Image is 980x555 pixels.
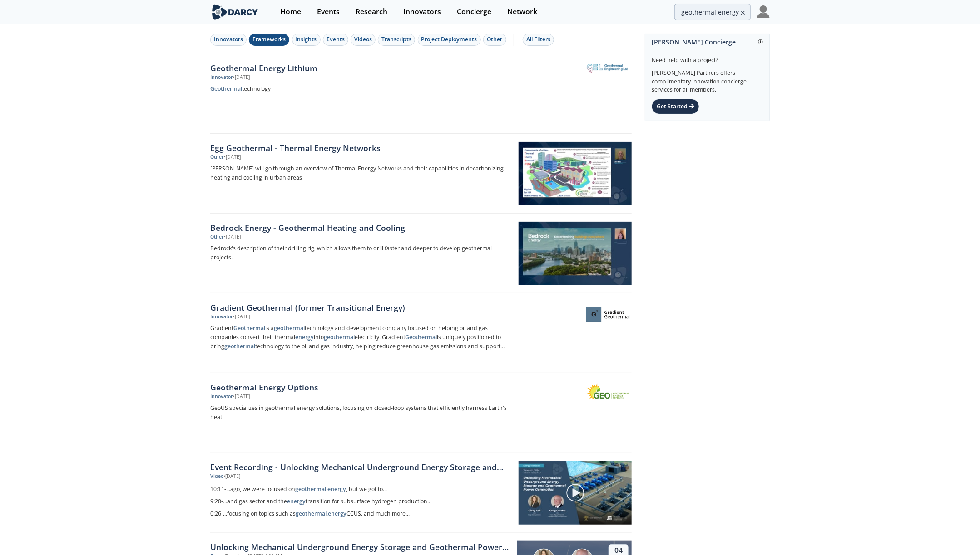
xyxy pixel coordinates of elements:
div: • [DATE] [223,473,240,480]
p: GeoUS specializes in geothermal energy solutions, focusing on closed-loop systems that efficientl... [210,404,511,422]
strong: energy [295,333,314,341]
strong: geothermal [274,324,305,332]
a: 10:11-...ago, we were focused ongeothermal energy, but we got to... [210,483,512,496]
div: Unlocking Mechanical Underground Energy Storage and Geothermal Power Generation [210,541,511,553]
p: Bedrock's description of their drilling rig, which allows them to drill faster and deeper to deve... [210,244,511,262]
div: Home [280,8,301,15]
button: Frameworks [249,34,289,46]
p: [PERSON_NAME] will go through an overview of Thermal Energy Networks and their capabilities in de... [210,164,511,182]
img: Geothermal Energy Lithium [586,63,630,73]
div: Events [317,8,340,15]
div: Transcripts [381,35,411,44]
img: logo-wide.svg [210,4,260,20]
a: Geothermal Energy Lithium Innovator •[DATE] Geothermaltechnology Geothermal Energy Lithium [210,54,632,134]
div: [PERSON_NAME] Concierge [652,34,763,50]
input: Advanced Search [674,4,751,20]
div: Geothermal Energy Options [210,381,511,393]
div: Geothermal Energy Lithium [210,62,511,74]
div: Innovators [214,35,243,44]
div: Research [356,8,387,15]
div: Gradient Geothermal (former Transitional Energy) [210,302,511,313]
div: • [DATE] [233,393,250,400]
img: Profile [757,5,770,18]
img: Gradient Geothermal (former Transitional Energy) [586,303,630,326]
button: Insights [292,34,321,46]
strong: energy [328,510,346,517]
img: play-chapters-gray.svg [566,483,585,502]
div: Bedrock Energy - Geothermal Heating and Cooling [210,222,511,234]
p: Gradient is a technology and development company focused on helping oil and gas companies convert... [210,324,511,351]
div: Innovator [210,313,233,321]
div: Video [210,473,223,480]
strong: Geothermal [210,85,242,92]
strong: Geothermal [233,324,265,332]
div: Network [507,8,537,15]
button: All Filters [523,34,554,46]
div: Innovator [210,393,233,400]
div: Concierge [457,8,491,15]
div: 04 [612,546,625,555]
div: Get Started [652,99,699,114]
div: Events [327,35,345,44]
div: Project Deployments [421,35,477,44]
div: Insights [296,35,317,44]
div: All Filters [526,35,550,44]
div: Innovator [210,74,233,81]
button: Project Deployments [418,34,481,46]
div: Egg Geothermal - Thermal Energy Networks [210,142,511,154]
div: • [DATE] [224,234,241,241]
div: Other [487,35,503,44]
button: Events [323,34,348,46]
a: Bedrock Energy - Geothermal Heating and Cooling Other •[DATE] Bedrock's description of their dril... [210,214,632,293]
button: Transcripts [378,34,415,46]
strong: geothermal [224,342,255,350]
a: Egg Geothermal - Thermal Energy Networks Other •[DATE] [PERSON_NAME] will go through an overview ... [210,134,632,214]
div: [PERSON_NAME] Partners offers complimentary innovation concierge services for all members. [652,64,763,94]
button: Innovators [210,34,247,46]
a: Gradient Geothermal (former Transitional Energy) Innovator •[DATE] GradientGeothermalis ageotherm... [210,293,632,373]
strong: energy [327,485,346,493]
a: Geothermal Energy Options Innovator •[DATE] GeoUS specializes in geothermal energy solutions, foc... [210,373,632,453]
img: Geothermal Energy Options [586,383,630,401]
div: Other [210,154,224,161]
a: Event Recording - Unlocking Mechanical Underground Energy Storage and Geothermal Power Generation [210,461,512,473]
p: technology [210,84,511,93]
button: Other [483,34,506,46]
div: Need help with a project? [652,50,763,64]
strong: geothermal [295,485,326,493]
a: 9:20-...and gas sector and theenergytransition for subsurface hydrogen production... [210,496,512,508]
div: Frameworks [252,35,286,44]
div: Videos [354,35,372,44]
button: Videos [351,34,376,46]
strong: geothermal [324,333,355,341]
strong: Geothermal [405,333,437,341]
strong: geothermal [296,510,327,517]
div: Innovators [403,8,441,15]
div: Other [210,234,224,241]
a: 0:26-...focusing on topics such asgeothermal,energyCCUS, and much more... [210,508,512,520]
div: • [DATE] [224,154,241,161]
div: • [DATE] [233,313,250,321]
div: • [DATE] [233,74,250,81]
img: information.svg [758,39,763,44]
strong: energy [287,497,306,505]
